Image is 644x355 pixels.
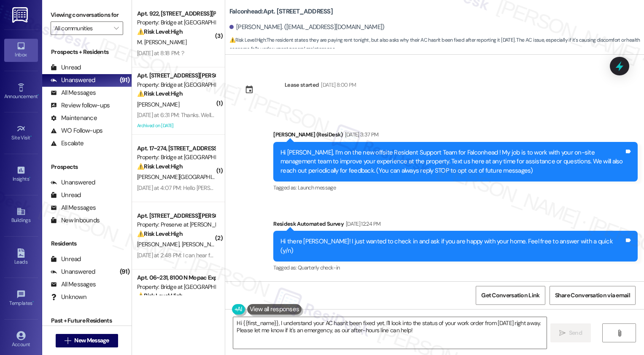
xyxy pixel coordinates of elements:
[233,317,547,349] textarea: Hi {{first_name}}, I understand your AC hasn't been fixed yet. I'll look into the status of your ...
[51,280,96,289] div: All Messages
[319,80,356,89] div: [DATE] 8:00 PM
[137,240,182,248] span: [PERSON_NAME]
[51,8,123,21] label: Viewing conversations for
[137,211,215,220] div: Apt. [STREET_ADDRESS][PERSON_NAME]
[4,287,38,310] a: Templates •
[118,265,132,278] div: (91)
[42,48,132,56] div: Prospects + Residents
[42,316,132,325] div: Past + Future Residents
[273,130,638,142] div: [PERSON_NAME] (ResiDesk)
[137,144,215,153] div: Apt. 17~274, [STREET_ADDRESS]
[51,255,81,264] div: Unread
[343,130,379,139] div: [DATE] 3:37 PM
[51,216,100,225] div: New Inbounds
[51,76,95,85] div: Unanswered
[38,92,39,98] span: •
[56,334,118,347] button: New Message
[229,7,333,16] b: Falconhead: Apt. [STREET_ADDRESS]
[137,173,233,181] span: [PERSON_NAME][GEOGRAPHIC_DATA]
[280,148,624,175] div: Hi [PERSON_NAME], I’m on the new offsite Resident Support Team for Falconhead ! My job is to work...
[118,74,132,87] div: (91)
[137,153,215,162] div: Property: Bridge at [GEOGRAPHIC_DATA]
[4,39,38,61] a: Inbox
[137,71,215,80] div: Apt. [STREET_ADDRESS][PERSON_NAME]
[42,163,132,171] div: Prospects
[42,239,132,248] div: Residents
[12,7,30,23] img: ResiDesk Logo
[51,191,81,200] div: Unread
[137,283,215,291] div: Property: Bridge at [GEOGRAPHIC_DATA]
[32,299,34,305] span: •
[298,264,340,271] span: Quarterly check-in
[29,175,30,181] span: •
[137,9,215,18] div: Apt. 922, [STREET_ADDRESS][PERSON_NAME]
[137,251,479,259] div: [DATE] at 2:48 PM: I can hear for the last three days water running in the walls of my bathroom o...
[137,90,183,97] strong: ⚠️ Risk Level: High
[137,163,183,170] strong: ⚠️ Risk Level: High
[273,262,638,274] div: Tagged as:
[30,133,32,139] span: •
[4,328,38,351] a: Account
[4,122,38,144] a: Site Visit •
[137,80,215,89] div: Property: Bridge at [GEOGRAPHIC_DATA]
[65,337,71,344] i: 
[137,18,215,27] div: Property: Bridge at [GEOGRAPHIC_DATA]
[559,330,566,336] i: 
[51,126,102,135] div: WO Follow-ups
[229,37,266,43] strong: ⚠️ Risk Level: High
[229,36,644,54] span: : The resident states they are paying rent tonight, but also asks why their AC hasn't been fixed ...
[555,291,630,300] span: Share Conversation via email
[476,286,545,305] button: Get Conversation Link
[616,330,622,336] i: 
[137,292,183,299] strong: ⚠️ Risk Level: High
[54,21,110,35] input: All communities
[481,291,539,300] span: Get Conversation Link
[51,88,96,97] div: All Messages
[550,286,636,305] button: Share Conversation via email
[51,267,95,276] div: Unanswered
[137,101,179,108] span: [PERSON_NAME]
[51,293,86,302] div: Unknown
[569,328,582,337] span: Send
[51,101,110,110] div: Review follow-ups
[114,25,119,32] i: 
[4,204,38,227] a: Buildings
[285,80,319,89] div: Lease started
[550,323,591,342] button: Send
[51,114,97,123] div: Maintenance
[137,49,184,57] div: [DATE] at 8:18 PM: ?
[344,219,380,228] div: [DATE] 12:24 PM
[137,220,215,229] div: Property: Preserve at [PERSON_NAME][GEOGRAPHIC_DATA]
[74,336,109,345] span: New Message
[137,230,183,238] strong: ⚠️ Risk Level: High
[181,240,224,248] span: [PERSON_NAME]
[137,38,186,46] span: M. [PERSON_NAME]
[298,184,336,191] span: Launch message
[4,246,38,269] a: Leads
[273,219,638,231] div: Residesk Automated Survey
[4,163,38,186] a: Insights •
[51,139,84,148] div: Escalate
[273,182,638,194] div: Tagged as:
[51,178,95,187] div: Unanswered
[51,203,96,212] div: All Messages
[137,273,215,282] div: Apt. 06~231, 8100 N Mopac Expwy
[51,63,81,72] div: Unread
[136,120,216,131] div: Archived on [DATE]
[137,28,183,35] strong: ⚠️ Risk Level: High
[229,23,385,32] div: [PERSON_NAME]. ([EMAIL_ADDRESS][DOMAIN_NAME])
[280,237,624,255] div: Hi there [PERSON_NAME]! I just wanted to check in and ask if you are happy with your home. Feel f...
